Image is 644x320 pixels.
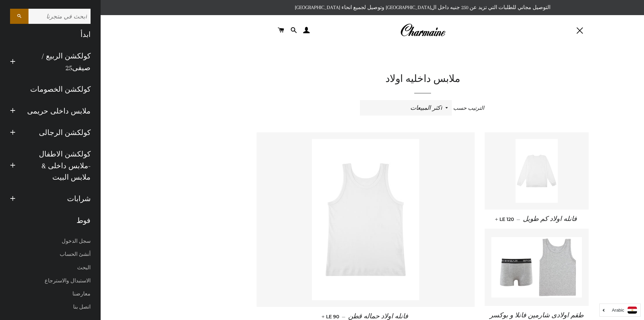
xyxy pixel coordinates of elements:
a: سجل الدخول [5,235,96,248]
span: — [342,314,345,320]
span: LE 120 [496,216,514,222]
a: كولكشن الخصومات [5,79,96,100]
a: شرابات [20,188,96,210]
i: Arabic [612,308,624,312]
span: — [517,216,520,222]
span: فانله اولاد كم طويل [523,215,577,223]
a: أنشئ الحساب [5,248,96,261]
a: ابدأ [5,24,96,45]
a: فوط [5,210,96,231]
a: Arabic [603,307,637,314]
a: الاستبدال والاسترجاع [5,274,96,287]
span: فانله اولاد حماله قطن [348,313,408,320]
input: ابحث في متجرنا [29,9,91,24]
span: الترتيب حسب [453,105,484,111]
a: البحث [5,261,96,274]
img: Charmaine Egypt [400,23,445,38]
a: كولكشن الرجالى [20,122,96,143]
a: فانله اولاد كم طويل — LE 120 [485,210,589,229]
a: اتصل بنا [5,301,96,314]
h1: ملابس داخليه اولاد [257,72,589,86]
a: كولكشن الاطفال -ملابس داخلى & ملابس البيت [20,143,96,188]
span: LE 90 [323,314,339,320]
a: معارضنا [5,287,96,301]
span: طقم اولادى شارمين فانلا و بوكسر [490,312,584,319]
a: ملابس داخلى حريمى [20,100,96,122]
a: كولكشن الربيع / صيفى25 [20,45,96,79]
